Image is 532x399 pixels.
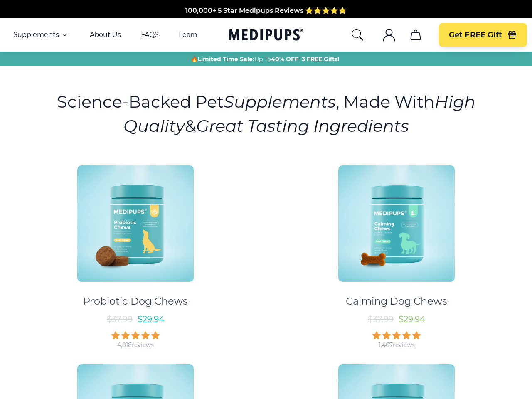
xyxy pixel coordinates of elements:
a: Learn [179,31,197,39]
button: search [351,28,364,42]
span: Supplements [13,31,59,39]
a: Probiotic Dog Chews - MedipupsProbiotic Dog Chews$37.99$29.944,818reviews [9,158,262,349]
div: 1,467 reviews [379,341,415,349]
span: Made In The [GEOGRAPHIC_DATA] from domestic & globally sourced ingredients [128,16,404,24]
a: Medipups [229,27,303,44]
img: Calming Dog Chews - Medipups [338,165,455,282]
button: cart [406,25,426,45]
a: Calming Dog Chews - MedipupsCalming Dog Chews$37.99$29.941,467reviews [270,158,523,349]
button: Get FREE Gift [439,23,527,47]
button: account [379,25,399,45]
button: Supplements [13,30,70,40]
img: Probiotic Dog Chews - Medipups [77,165,194,282]
a: FAQS [141,31,159,39]
span: $ 37.99 [107,314,133,324]
span: $ 29.94 [138,314,164,324]
a: About Us [90,31,121,39]
div: Calming Dog Chews [346,295,447,308]
h1: Science-Backed Pet , Made With & [52,90,480,138]
span: 100,000+ 5 Star Medipups Reviews ⭐️⭐️⭐️⭐️⭐️ [185,6,347,14]
div: 4,818 reviews [117,341,154,349]
i: Great Tasting Ingredients [196,116,409,136]
span: Get FREE Gift [449,30,502,40]
div: Probiotic Dog Chews [83,295,188,308]
span: $ 29.94 [399,314,425,324]
i: Supplements [224,91,336,112]
span: $ 37.99 [368,314,394,324]
span: 🔥 Up To + [191,55,339,63]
